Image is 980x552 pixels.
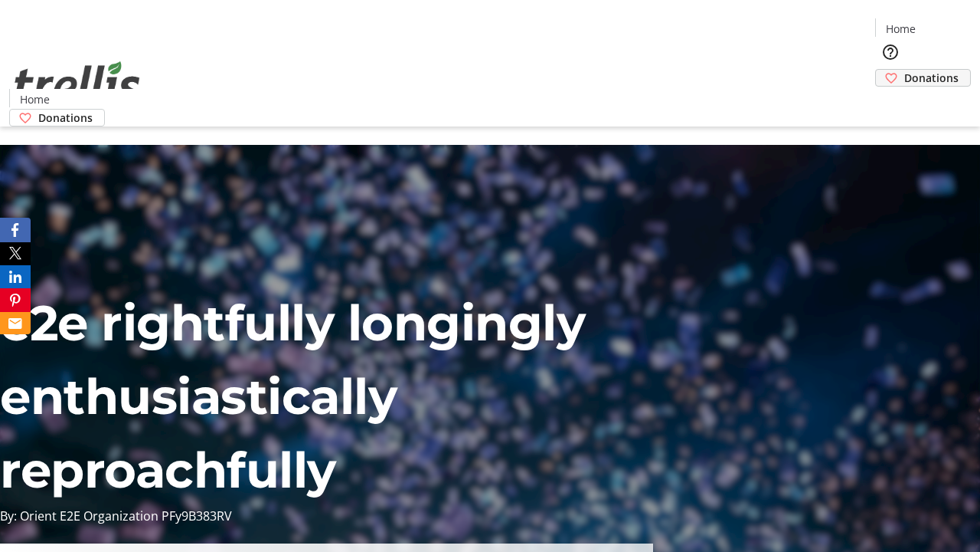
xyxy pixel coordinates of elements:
a: Donations [875,69,971,87]
span: Donations [38,110,93,126]
a: Home [876,21,925,37]
span: Home [20,91,50,107]
button: Cart [875,87,906,117]
button: Help [875,37,906,67]
span: Donations [904,70,959,86]
a: Donations [9,109,105,127]
img: Orient E2E Organization PFy9B383RV's Logo [9,44,145,121]
span: Home [886,21,916,37]
a: Home [10,91,59,107]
